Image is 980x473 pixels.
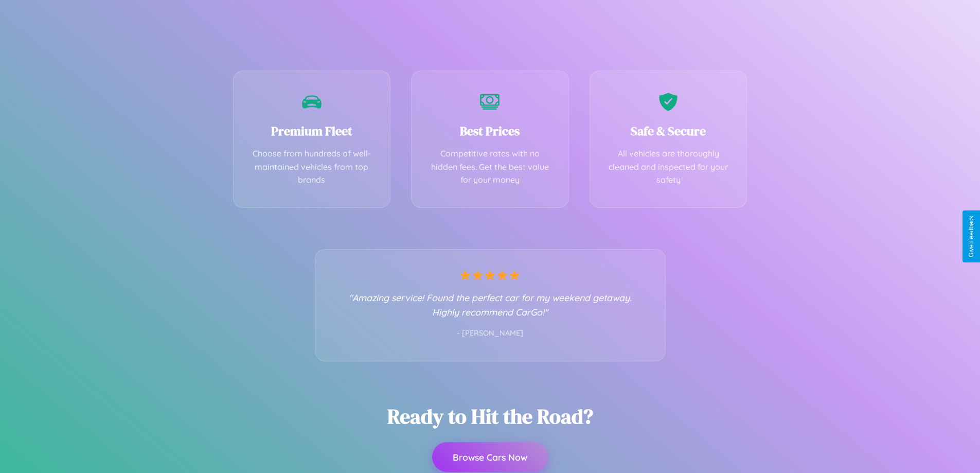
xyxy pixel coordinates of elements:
p: "Amazing service! Found the perfect car for my weekend getaway. Highly recommend CarGo!" [336,290,645,319]
h2: Ready to Hit the Road? [387,402,593,430]
h3: Premium Fleet [249,122,375,139]
h3: Best Prices [427,122,553,139]
p: - [PERSON_NAME] [336,327,645,340]
div: Give Feedback [968,216,975,257]
p: All vehicles are thoroughly cleaned and inspected for your safety [605,147,732,187]
p: Choose from hundreds of well-maintained vehicles from top brands [249,147,375,187]
button: Browse Cars Now [432,442,548,472]
h3: Safe & Secure [605,122,732,139]
p: Competitive rates with no hidden fees. Get the best value for your money [427,147,553,187]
